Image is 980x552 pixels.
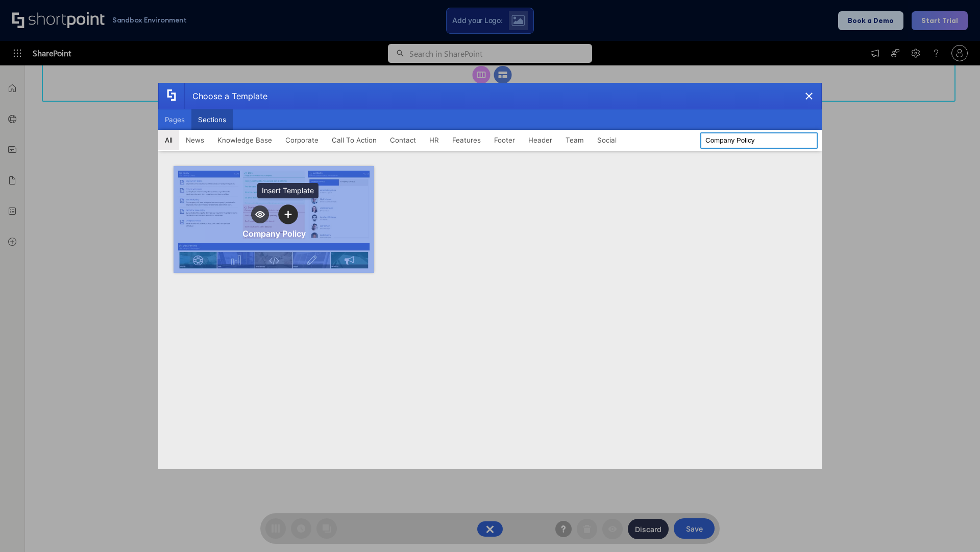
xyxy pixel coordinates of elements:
[929,503,980,552] iframe: Chat Widget
[279,130,325,150] button: Corporate
[158,130,179,150] button: All
[158,109,191,130] button: Pages
[325,130,383,150] button: Call To Action
[383,130,423,150] button: Contact
[487,130,522,150] button: Footer
[700,132,818,149] input: Search
[184,83,267,109] div: Choose a Template
[446,130,487,150] button: Features
[211,130,279,150] button: Knowledge Base
[522,130,559,150] button: Header
[423,130,446,150] button: HR
[158,83,822,469] div: template selector
[591,130,623,150] button: Social
[191,109,233,130] button: Sections
[179,130,211,150] button: News
[559,130,591,150] button: Team
[242,228,306,239] div: Company Policy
